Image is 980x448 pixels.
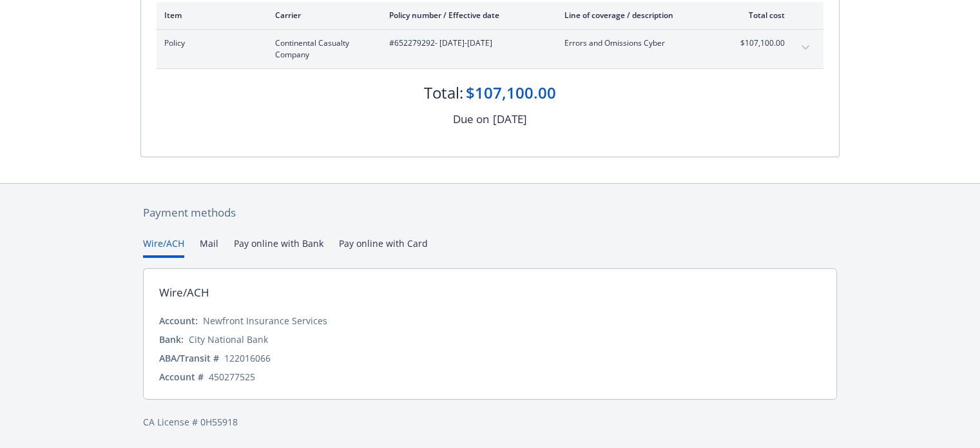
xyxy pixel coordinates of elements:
div: Total cost [736,10,785,21]
button: Pay online with Bank [234,237,323,258]
div: Line of coverage / description [564,10,716,21]
button: Mail [200,237,218,258]
div: Account # [159,370,204,384]
div: 122016066 [224,351,271,365]
div: Payment methods [143,204,837,221]
div: $107,100.00 [466,82,556,104]
div: Account: [159,314,198,327]
div: Newfront Insurance Services [203,314,327,327]
div: City National Bank [189,333,268,346]
div: Item [164,10,255,21]
span: Continental Casualty Company [275,37,369,61]
div: Total: [424,82,463,104]
span: #652279292 - [DATE]-[DATE] [389,37,544,49]
div: Due on [453,111,489,128]
div: Bank: [159,333,184,346]
div: ABA/Transit # [159,351,219,365]
div: PolicyContinental Casualty Company#652279292- [DATE]-[DATE]Errors and Omissions Cyber$107,100.00e... [157,30,823,68]
div: [DATE] [493,111,527,128]
span: Policy [164,37,255,49]
span: Errors and Omissions Cyber [564,37,716,49]
span: $107,100.00 [736,37,785,49]
div: Carrier [275,10,369,21]
div: Policy number / Effective date [389,10,544,21]
button: expand content [795,37,816,58]
div: Wire/ACH [159,284,209,301]
button: Pay online with Card [339,237,428,258]
button: Wire/ACH [143,237,184,258]
div: 450277525 [209,370,255,384]
div: CA License # 0H55918 [143,415,837,429]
